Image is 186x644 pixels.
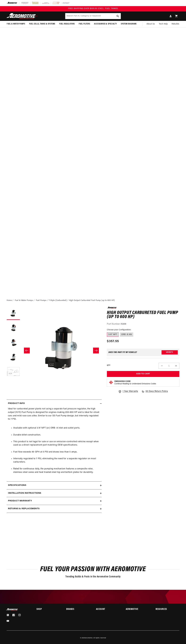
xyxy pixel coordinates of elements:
li: Available with optional 3/8' NPT (or) ORB -8 inlet and outlet ports. [13,426,100,430]
div: Part Number: [107,322,179,326]
a: 90 Days Return Policy [141,390,168,396]
li: Fuel flow exceeds 90 GPH at 5 PSI and draws less than 5 amps. [13,450,100,454]
summary: Product warranty [7,497,102,505]
h1: High Output Carbureted Fuel Pump (up to 600 HP) [107,311,179,319]
summary: Returns & replacements [7,505,102,513]
button: Load image 1 in gallery view [7,307,20,320]
summary: Fuel & Water Pumps [5,21,27,27]
h2: Product warranty [8,499,32,503]
label: 3/8" NPT [107,332,119,337]
h2: Product Info [8,402,25,405]
summary: Fuel Regulators [57,21,77,27]
strong: Emissions Code [114,380,131,382]
a: 1 Year Warranty [118,390,138,393]
button: Load image 4 in gallery view [7,351,20,364]
span: $357.55 [107,339,119,344]
li: Durable billet construction. [13,433,100,437]
img: Emissions code [109,380,113,385]
li: Rated for continuous duty, the pumping mechanism features a composite rotor, stainless steel vane... [13,467,100,474]
h2: Specifications [8,484,26,487]
h2: Returns & replacements [8,507,39,511]
strong: 11209 [121,323,126,325]
button: Load image 3 in gallery view [7,336,20,349]
button: Verify [162,350,178,354]
button: Slide left [24,348,30,353]
a: Fuel Pumps [36,299,47,302]
summary: Account [96,608,120,611]
summary: Fuel Filters [77,21,92,27]
li: High Output Carbureted Fuel Pump (up to 600 HP) [69,299,115,302]
span: System Diagrams [121,23,137,25]
img: Aeromotive [6,608,19,611]
summary: Aeromotive [126,608,150,611]
button: Slide right [93,348,99,353]
span: Fuel & Water Pumps [7,23,25,25]
span: Fuel Regulators [59,23,75,25]
span: Rebuilds [172,23,179,26]
button: Load image 5 in gallery view [7,365,20,378]
summary: Resources [156,608,179,611]
summary: Fuel Cells, Tanks & Systems [27,21,57,27]
p: Continue Reading to Understand Emissions Codes [114,383,156,385]
h2: Fuel Your Passion with Aeromotive [7,566,179,572]
button: Load image 2 in gallery view [7,321,20,335]
summary: Tech Help [157,21,170,27]
span: Accessories & Specialty [94,23,117,25]
small: All rights reserved [93,637,106,639]
span: Fuel Cells, Tanks & Systems [29,23,55,25]
span: Fuel Filters [79,23,90,25]
button: Search Part #, Category or Keyword [115,13,121,19]
a: About Us [145,21,157,27]
li: Internally regulated to 7 PSI, eliminating the need for a separate regulator on most carburetors. [13,457,100,464]
legend: Choose your Configuration: [107,328,131,331]
a: Home [7,299,12,302]
img: Aeromotive [6,13,39,19]
button: Add to Cart [107,371,179,377]
summary: Installation Instructions [7,489,102,497]
span: About Us [147,23,155,25]
div: Ideal for carbureted power plants not using a separate fuel pressure regulator, the high output (... [7,407,102,477]
summary: Specifications [7,482,102,489]
summary: Accessories & Specialty [92,21,119,27]
nav: breadcrumbs [7,299,179,302]
label: ORB -8 AN [120,332,133,337]
span: Tech Help [159,23,168,26]
summary: System Diagrams [119,21,139,27]
summary: Product Info [7,400,102,407]
summary: Shop [36,608,60,611]
span: 1 Year Warranty [123,390,138,393]
label: QTY [107,364,110,367]
button: Emissions CodeContinue Reading to Understand Emissions Codes [114,380,156,385]
input: Search Part #, Category or Keyword [65,13,121,19]
span: FREE SHIPPING OVER $109.00 (EXCL. FUEL TANKS) [68,8,118,10]
media-gallery: Gallery Viewer [7,307,102,394]
span: 90 Days Return Policy [146,390,168,396]
li: This product is not legal for sale or use on emission-controlled vehicles except when used as a d... [13,440,100,447]
a: Fuel & Water Pumps [15,299,33,302]
small: © 2025 . [80,637,93,639]
summary: Brands [66,608,90,611]
summary: Rebuilds [170,21,181,27]
span: Trending Builds & Posts in the Aeromotive Community [65,575,121,578]
div: Does This part fit My vehicle? [108,351,137,353]
a: Aeromotive [85,637,93,639]
h2: Installation Instructions [8,492,41,495]
li: T-Style (Carbureted) [49,299,69,302]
